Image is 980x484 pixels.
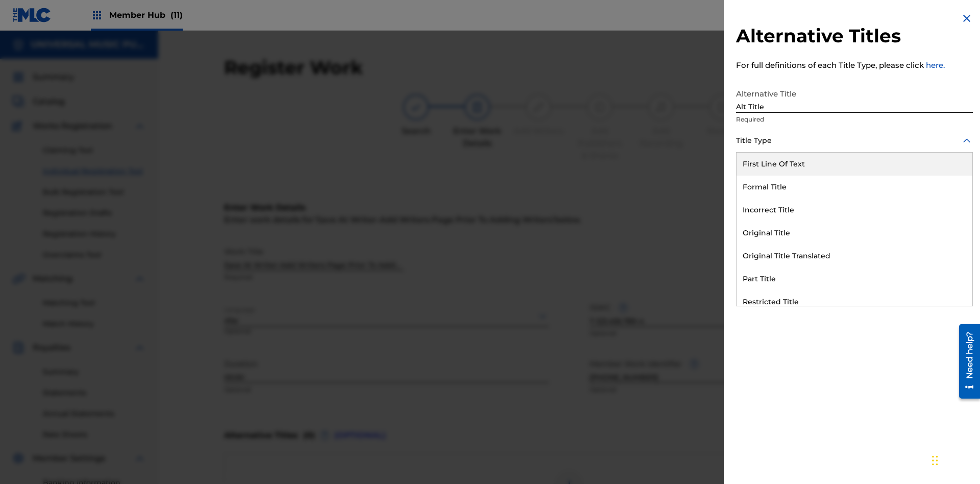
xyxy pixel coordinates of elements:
div: Part Title [737,268,972,291]
div: First Line Of Text [737,153,972,176]
div: Original Title Translated [737,245,972,268]
span: Member Hub [109,9,183,21]
a: here. [926,60,945,70]
img: Top Rightsholders [91,9,103,21]
div: Original Title [737,222,972,245]
img: MLC Logo [12,8,52,22]
h2: Alternative Titles [736,25,973,47]
iframe: Resource Center [951,320,980,404]
div: Restricted Title [737,291,972,313]
div: Incorrect Title [737,199,972,222]
span: (11) [170,10,183,20]
div: Formal Title [737,176,972,199]
p: For full definitions of each Title Type, please click [736,60,973,71]
div: Drag [932,445,938,476]
iframe: Chat Widget [929,435,980,484]
p: Required [736,115,973,124]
